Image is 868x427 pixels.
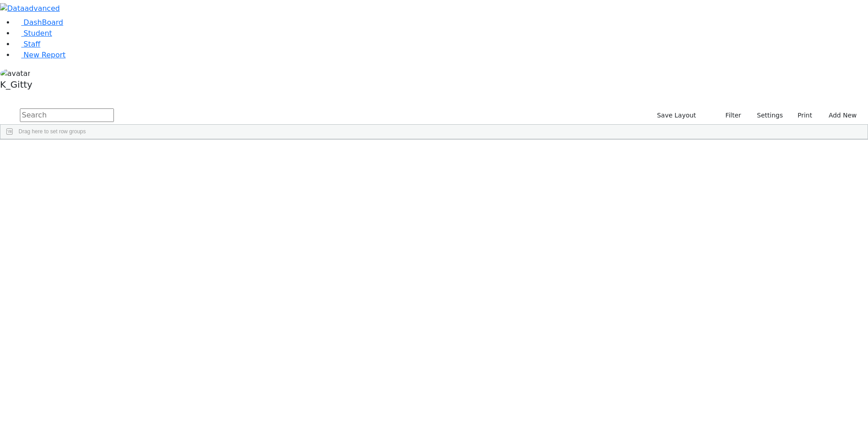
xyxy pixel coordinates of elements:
a: New Report [14,51,66,59]
a: Staff [14,40,40,48]
a: Student [14,29,52,38]
button: Filter [714,108,745,122]
span: DashBoard [24,18,63,27]
span: Student [24,29,52,38]
button: Print [787,108,816,122]
button: Settings [745,108,787,122]
button: Save Layout [653,108,700,122]
a: DashBoard [14,18,63,27]
span: New Report [24,51,66,59]
span: Drag here to set row groups [19,128,86,135]
input: Search [20,108,114,122]
span: Staff [24,40,40,48]
button: Add New [820,108,861,122]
